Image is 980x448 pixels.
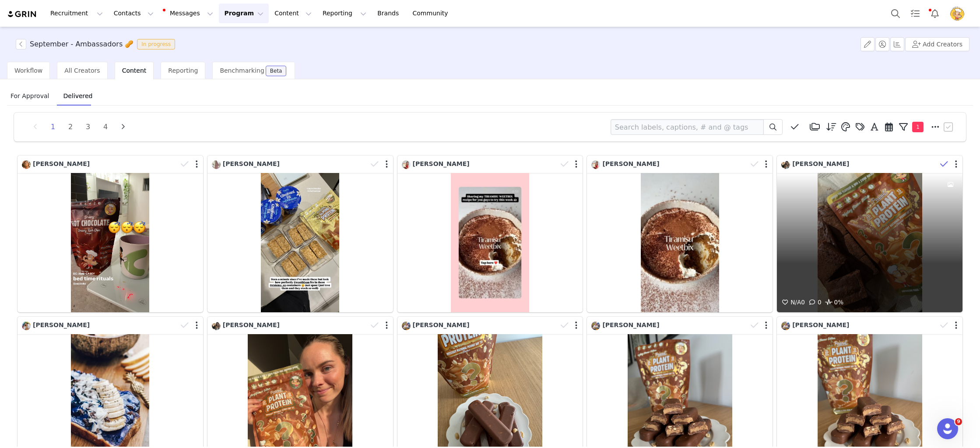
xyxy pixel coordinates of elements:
a: Community [407,4,457,23]
span: 9 [955,418,962,425]
span: Workflow [14,67,42,74]
button: Add Creators [905,37,969,51]
button: Messages [159,4,218,23]
button: Recruitment [45,4,108,23]
button: Search [886,4,905,23]
a: Brands [372,4,407,23]
span: [PERSON_NAME] [792,160,849,167]
img: grin logo [7,10,38,18]
span: 1 [912,122,924,132]
img: ffb31f01-7957-4808-b882-0af44dc17034.jpg [591,160,600,169]
span: [PERSON_NAME] [223,160,280,167]
span: Content [122,67,147,74]
span: [PERSON_NAME] [413,160,470,167]
iframe: Intercom live chat [937,418,958,439]
span: Delivered [60,89,96,103]
span: [PERSON_NAME] [413,321,470,328]
span: Reporting [168,67,198,74]
img: 4b0c26da-a6fa-4de9-9949-d56c06578134.jpg [212,160,221,169]
button: Notifications [925,4,945,23]
button: 1 [896,120,928,134]
li: 2 [64,121,77,133]
span: In progress [137,39,175,49]
li: 3 [81,121,95,133]
img: e42dd4c2-f16d-4ef1-a06d-733ec78cb67c.jpg [781,160,790,169]
img: ffb31f01-7957-4808-b882-0af44dc17034.jpg [402,160,411,169]
span: [PERSON_NAME] [33,321,90,328]
img: e42dd4c2-f16d-4ef1-a06d-733ec78cb67c.jpg [212,321,221,330]
span: [PERSON_NAME] [602,321,659,328]
li: 4 [99,121,112,133]
span: [PERSON_NAME] [223,321,280,328]
img: cb0713aa-510e-4d92-b486-84fc03356121.png [950,7,964,21]
span: Benchmarking [220,67,264,74]
button: Profile [945,7,973,21]
input: Search labels, captions, # and @ tags [611,119,764,135]
span: 0 [807,299,822,306]
div: Beta [270,68,282,74]
img: 7e462e1e-b7ec-4cc1-99d9-a129c8243e52.jpg [22,160,31,169]
span: [PERSON_NAME] [33,160,90,167]
img: 4f65bad5-41cd-4c42-ac1a-6b70d8b1d372.jpg [402,321,411,330]
h3: September - Ambassadors 🥜 [30,39,133,49]
button: Reporting [317,4,372,23]
span: N/A [780,299,801,306]
span: All Creators [64,67,100,74]
img: 4f65bad5-41cd-4c42-ac1a-6b70d8b1d372.jpg [781,321,790,330]
button: Content [269,4,317,23]
span: 0 [780,299,805,306]
li: 1 [46,121,60,133]
span: For Approval [7,89,53,103]
span: [PERSON_NAME] [602,160,659,167]
a: Tasks [906,4,925,23]
span: [object Object] [16,39,179,49]
button: Program [219,4,269,23]
img: 4f65bad5-41cd-4c42-ac1a-6b70d8b1d372.jpg [591,321,600,330]
span: 0% [824,297,844,308]
span: [PERSON_NAME] [792,321,849,328]
button: Contacts [109,4,159,23]
img: 864adfa5-1811-4283-9e9f-67e1869b3ab7.jpg [22,321,31,330]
